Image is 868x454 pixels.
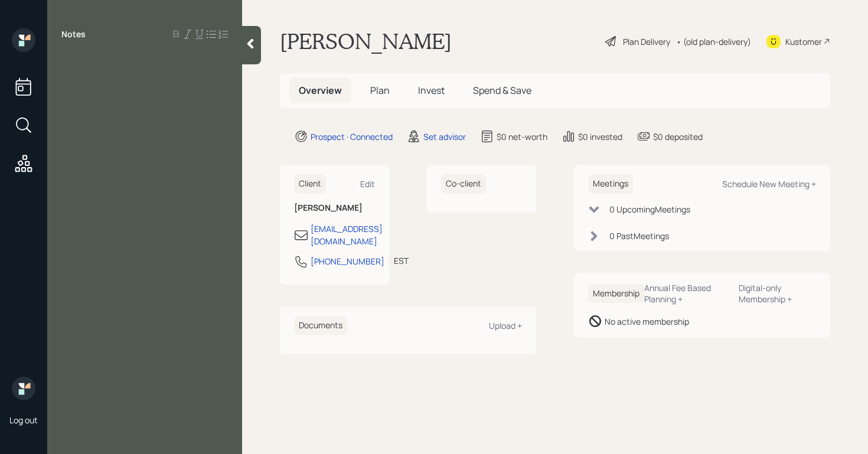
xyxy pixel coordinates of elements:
h6: Documents [294,316,347,335]
div: Kustomer [785,35,822,48]
div: Annual Fee Based Planning + [644,282,729,305]
div: Plan Delivery [623,35,670,48]
div: Set advisor [423,130,466,143]
div: [EMAIL_ADDRESS][DOMAIN_NAME] [311,223,383,247]
h1: [PERSON_NAME] [280,28,452,54]
div: EST [394,254,409,267]
span: Overview [299,84,342,97]
h6: Membership [588,284,644,303]
h6: Meetings [588,174,633,194]
div: • (old plan-delivery) [676,35,751,48]
span: Spend & Save [473,84,531,97]
div: $0 deposited [653,130,703,143]
div: Prospect · Connected [311,130,393,143]
div: Schedule New Meeting + [722,178,816,190]
div: Log out [9,414,38,426]
h6: Client [294,174,326,194]
label: Notes [61,28,86,40]
div: Edit [360,178,375,190]
span: Invest [418,84,445,97]
div: $0 net-worth [497,130,547,143]
h6: Co-client [441,174,486,194]
div: $0 invested [578,130,622,143]
h6: [PERSON_NAME] [294,203,375,213]
span: Plan [370,84,390,97]
img: retirable_logo.png [12,377,35,400]
div: 0 Upcoming Meeting s [609,203,690,215]
div: 0 Past Meeting s [609,230,669,242]
div: No active membership [605,315,689,328]
div: Upload + [489,320,522,331]
div: [PHONE_NUMBER] [311,255,384,267]
div: Digital-only Membership + [739,282,816,305]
